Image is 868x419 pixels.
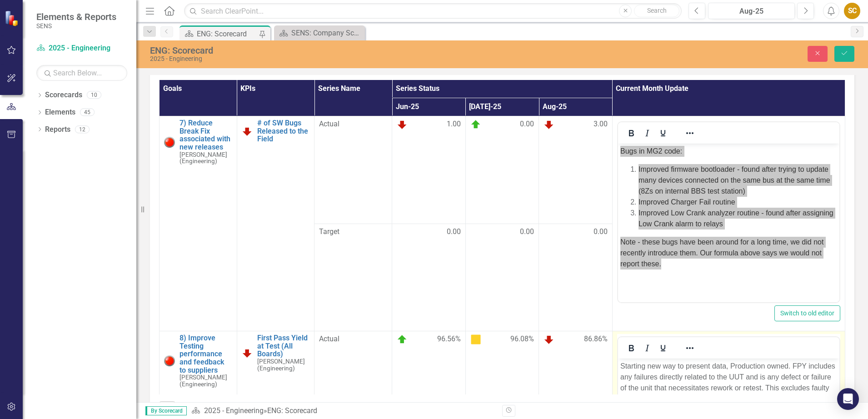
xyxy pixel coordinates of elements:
a: Scorecards [45,90,82,100]
div: ENG: Scorecard [150,45,545,55]
input: Search Below... [36,65,127,81]
button: Italic [639,127,655,140]
button: Underline [655,127,671,140]
input: Search ClearPoint... [184,3,682,19]
span: Search [647,7,667,14]
a: 2025 - Engineering [204,406,264,415]
img: Red: Critical Issues/Off-Track [164,355,175,366]
button: Underline [655,342,671,354]
button: Aug-25 [708,3,795,19]
div: SENS: Company Scorecard [291,27,363,39]
img: Below Target [397,119,408,130]
iframe: Rich Text Area [618,144,839,302]
img: Below Target [544,334,554,345]
div: ENG: Scorecard [197,28,257,40]
img: Below Target [242,348,253,359]
a: First Pass Yield at Test (All Boards) [257,334,310,358]
div: ENG: Scorecard [267,406,317,415]
a: # of SW Bugs Released to the Field [257,119,310,143]
a: 8) Improve Testing performance and feedback to suppliers [180,334,232,374]
span: 96.08% [510,334,534,345]
button: Reveal or hide additional toolbar items [682,127,698,140]
div: » [191,406,495,416]
button: Search [634,5,679,17]
small: [PERSON_NAME] (Engineering) [180,151,232,165]
div: 12 [75,125,90,133]
span: 0.00 [594,227,608,237]
p: Data is from FPY form and Build&Test. We have more accurate data now, thus the drop in FPY. [2,75,219,97]
button: Switch to old editor [774,305,840,321]
div: 45 [80,109,95,116]
div: 10 [87,91,101,99]
div: Open Intercom Messenger [837,388,859,410]
span: 86.86% [584,334,608,345]
p: Starting new way to present data, Production owned. FPY includes any failures directly related to... [2,2,219,68]
button: Italic [639,342,655,354]
span: Elements & Reports [36,11,116,22]
p: Average FPY (all products): 86.86% [2,104,219,115]
div: 2025 - Engineering [150,55,545,62]
button: Reveal or hide additional toolbar items [682,342,698,354]
img: On Target [470,119,481,130]
a: 7) Reduce Break Fix associated with new releases [180,119,232,151]
img: ClearPoint Strategy [5,10,20,26]
a: Reports [45,125,70,135]
button: Bold [624,127,639,140]
span: 3.00 [594,119,608,130]
span: 1.00 [447,119,461,130]
div: Aug-25 [711,6,792,17]
p: Average Downtime: 86.81% [2,122,219,133]
small: SENS [36,22,116,30]
span: Actual [319,334,387,344]
span: Actual [319,119,387,130]
img: On Target [397,334,408,345]
img: Below Target [242,126,253,137]
a: Elements [45,107,75,118]
span: 0.00 [447,227,461,237]
img: Below Target [544,119,554,130]
img: At Risk [470,334,481,345]
small: [PERSON_NAME] (Engineering) [257,358,310,372]
button: Bold [624,342,639,354]
button: SC [844,3,860,19]
small: [PERSON_NAME] (Engineering) [180,374,232,388]
a: SENS: Company Scorecard [276,27,363,39]
span: Target [319,227,387,237]
a: 2025 - Engineering [36,43,127,54]
span: By Scorecard [145,406,187,415]
span: 96.56% [437,334,461,345]
span: 0.00 [520,227,534,237]
span: 0.00 [520,119,534,130]
img: Red: Critical Issues/Off-Track [164,137,175,148]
